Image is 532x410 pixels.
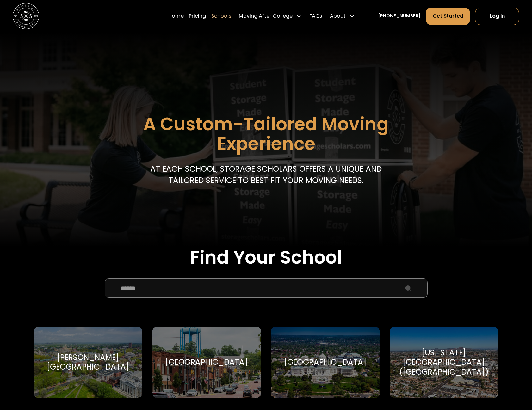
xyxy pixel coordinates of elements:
div: [GEOGRAPHIC_DATA] [284,358,367,367]
div: About [330,12,346,20]
a: FAQs [309,7,322,25]
a: Pricing [189,7,206,25]
a: Schools [211,7,231,25]
div: About [327,7,357,25]
p: At each school, storage scholars offers a unique and tailored service to best fit your Moving needs. [148,163,384,187]
a: [PHONE_NUMBER] [378,13,421,19]
h2: Find Your School [34,247,498,268]
a: Go to selected school [34,327,143,398]
a: Go to selected school [390,327,499,398]
div: [PERSON_NAME][GEOGRAPHIC_DATA] [41,353,135,372]
div: [US_STATE][GEOGRAPHIC_DATA] ([GEOGRAPHIC_DATA]) [397,348,491,377]
div: Moving After College [239,12,293,20]
a: Go to selected school [271,327,380,398]
h1: A Custom-Tailored Moving Experience [111,114,421,154]
a: Log In [475,8,519,25]
a: Get Started [426,8,470,25]
a: Home [168,7,184,25]
div: [GEOGRAPHIC_DATA] [165,358,248,367]
div: Moving After College [236,7,304,25]
img: Storage Scholars main logo [13,3,39,29]
a: Go to selected school [152,327,261,398]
